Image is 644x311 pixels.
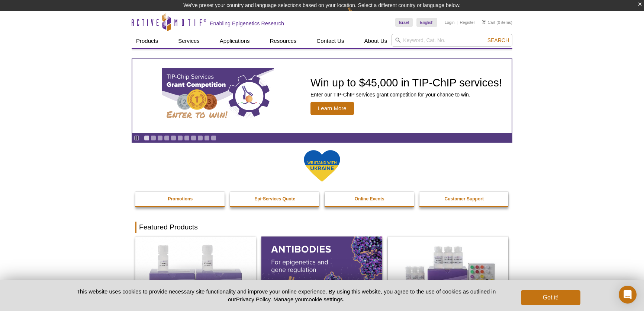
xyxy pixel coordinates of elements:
img: We Stand With Ukraine [303,149,341,183]
a: Go to slide 6 [177,135,183,141]
input: Keyword, Cat. No. [392,34,512,47]
a: Go to slide 7 [184,135,190,141]
strong: Promotions [168,196,193,201]
a: Resources [265,34,301,48]
img: Change Here [347,6,367,23]
img: CUT&Tag-IT® Express Assay Kit [388,237,508,310]
a: Services [174,34,204,48]
span: Search [487,37,509,43]
a: Cart [482,20,495,25]
a: Go to slide 4 [164,135,170,141]
span: Learn More [310,102,354,115]
a: Go to slide 11 [211,135,216,141]
strong: Customer Support [445,196,484,201]
a: Login [445,20,455,25]
button: Got it! [521,290,580,305]
a: Israel [395,18,413,27]
img: TIP-ChIP Services Grant Competition [162,68,274,124]
article: TIP-ChIP Services Grant Competition [132,59,512,133]
a: Epi-Services Quote [230,192,320,206]
a: Applications [215,34,254,48]
h2: Enabling Epigenetics Research [210,20,284,27]
button: Search [485,37,511,44]
a: Go to slide 9 [197,135,203,141]
a: TIP-ChIP Services Grant Competition Win up to $45,000 in TIP-ChIP services! Enter our TIP-ChIP se... [132,59,512,133]
button: cookie settings [306,296,343,302]
a: Customer Support [419,192,509,206]
a: Register [460,20,475,25]
div: Open Intercom Messenger [619,286,637,304]
a: Go to slide 8 [191,135,196,141]
li: | [457,18,458,27]
a: Go to slide 3 [157,135,163,141]
img: All Antibodies [261,237,382,310]
a: Promotions [135,192,225,206]
img: Your Cart [482,20,486,24]
li: (0 items) [482,18,512,27]
img: DNA Library Prep Kit for Illumina [135,237,256,310]
p: Enter our TIP-ChIP services grant competition for your chance to win. [310,91,502,98]
strong: Epi-Services Quote [254,196,295,201]
a: Go to slide 1 [144,135,149,141]
h2: Win up to $45,000 in TIP-ChIP services! [310,77,502,88]
a: About Us [360,34,392,48]
a: Go to slide 5 [171,135,176,141]
a: Privacy Policy [236,296,270,302]
a: English [416,18,437,27]
strong: Online Events [355,196,384,201]
p: This website uses cookies to provide necessary site functionality and improve your online experie... [64,288,509,303]
h2: Featured Products [135,222,509,233]
a: Contact Us [312,34,348,48]
a: Online Events [325,192,415,206]
a: Products [132,34,162,48]
a: Go to slide 2 [151,135,156,141]
a: Toggle autoplay [134,135,139,141]
a: Go to slide 10 [204,135,210,141]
